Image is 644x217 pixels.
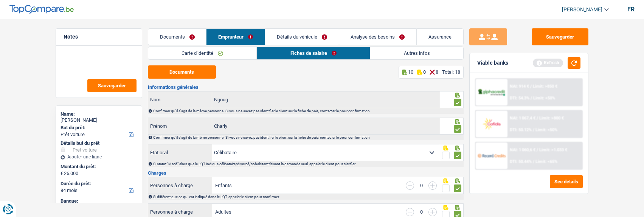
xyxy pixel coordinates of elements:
[61,170,63,177] span: €
[537,116,538,121] span: /
[537,147,538,152] span: /
[61,181,136,187] label: Durée du prêt:
[478,149,506,163] img: Record Credits
[478,88,506,97] img: AlphaCredit
[206,29,265,45] a: Emprunteur
[148,47,257,59] a: Carte d'identité
[61,154,137,160] div: Ajouter une ligne
[539,116,564,121] span: Limit: >800 €
[61,111,137,117] div: Name:
[61,140,137,146] div: Détails but du prêt
[339,29,417,45] a: Analyse des besoins
[61,198,136,204] label: Banque:
[265,29,339,45] a: Détails du véhicule
[87,79,137,92] button: Sauvegarder
[510,127,532,132] span: DTI: 50.12%
[550,175,583,188] button: See details
[510,84,529,89] span: NAI: 914 €
[148,29,206,45] a: Documents
[417,29,463,45] a: Assurance
[148,91,213,108] label: Nom
[532,28,588,45] button: Sauvegarder
[533,159,534,164] span: /
[64,34,134,40] h5: Notes
[530,84,532,89] span: /
[215,209,231,214] label: Adultes
[61,164,136,170] label: Montant du prêt:
[257,47,370,59] a: Fiches de salaire
[562,6,602,13] span: [PERSON_NAME]
[408,69,413,75] p: 10
[61,117,137,123] div: [PERSON_NAME]
[533,59,563,67] div: Refresh
[153,109,463,113] div: Confirmer qu'il s'agit de la même personne. Si vous ne savez pas identifier le client sur la fich...
[9,5,74,14] img: TopCompare Logo
[510,116,535,121] span: NAI: 1 067,4 €
[98,83,126,88] span: Sauvegarder
[215,183,232,188] label: Enfants
[148,118,213,134] label: Prénom
[556,3,609,16] a: [PERSON_NAME]
[148,85,464,90] h3: Informations générales
[153,135,463,139] div: Confirmer qu'il s'agit de la même personne. Si vous ne savez pas identifier le client sur la fich...
[531,96,532,101] span: /
[61,125,136,131] label: But du prêt:
[148,144,213,161] label: État civil
[418,209,425,214] div: 0
[478,117,506,131] img: Cofidis
[510,147,535,152] span: NAI: 1 060,6 €
[539,147,567,152] span: Limit: >1.033 €
[533,84,557,89] span: Limit: >850 €
[370,47,463,59] a: Autres infos
[442,69,460,75] div: Total: 18
[148,65,216,79] button: Documents
[477,60,508,66] div: Viable banks
[533,127,534,132] span: /
[148,177,213,194] label: Personnes à charge
[533,96,555,101] span: Limit: <50%
[627,6,635,13] div: fr
[535,127,557,132] span: Limit: <50%
[418,183,425,188] div: 0
[153,162,463,166] div: Si statut "Marié" alors que le LQT indique célibataire/divorcé/cohabitant faisant la demande seul...
[510,96,529,101] span: DTI: 54.3%
[510,159,532,164] span: DTI: 50.44%
[153,195,463,199] div: Si différent que ce qui est indiqué dans le LQT, appeler le client pour confirmer
[535,159,557,164] span: Limit: <65%
[436,69,438,75] p: 8
[148,170,464,175] h3: Charges
[423,69,426,75] p: 0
